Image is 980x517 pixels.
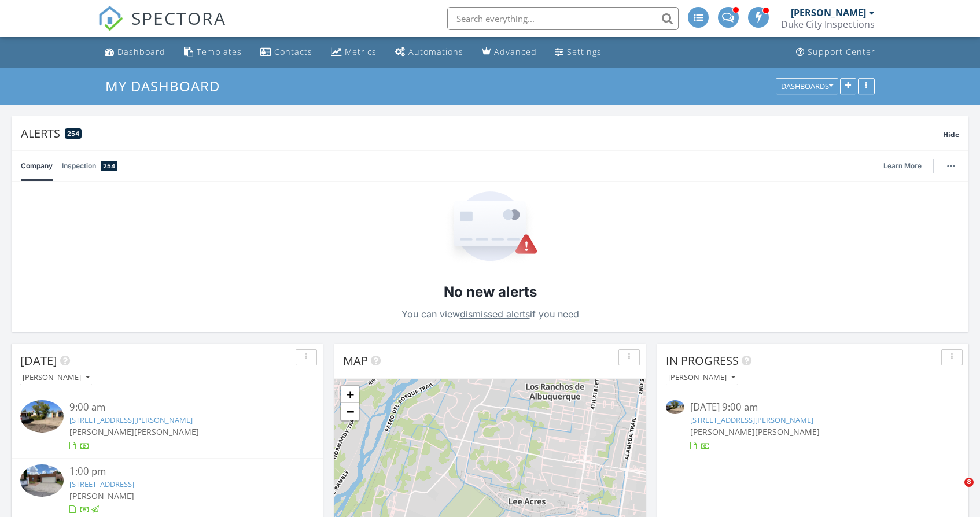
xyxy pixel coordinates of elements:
[69,415,193,425] a: [STREET_ADDRESS][PERSON_NAME]
[103,160,115,172] span: 254
[941,478,968,505] iframe: Intercom live chat
[781,82,833,90] div: Dashboards
[69,490,134,501] span: [PERSON_NAME]
[21,125,943,141] div: Alerts
[776,78,838,94] button: Dashboards
[326,42,381,63] a: Metrics
[943,130,959,139] span: Hide
[447,7,679,30] input: Search everything...
[69,400,290,415] div: 9:00 am
[179,42,246,63] a: Templates
[964,478,974,487] span: 8
[666,400,960,452] a: [DATE] 9:00 am [STREET_ADDRESS][PERSON_NAME] [PERSON_NAME][PERSON_NAME]
[20,464,314,516] a: 1:00 pm [STREET_ADDRESS] [PERSON_NAME]
[408,46,463,57] div: Automations
[444,282,537,302] h2: No new alerts
[256,42,317,63] a: Contacts
[341,386,359,403] a: Zoom in
[117,46,165,57] div: Dashboard
[460,308,530,320] a: dismissed alerts
[131,6,226,30] span: SPECTORA
[67,130,79,138] span: 254
[20,400,64,433] img: 9321840%2Fcover_photos%2FFx4BDjGhhiaOVho8sM6k%2Fsmall.9321840-1756306567812
[274,46,312,57] div: Contacts
[390,42,468,63] a: Automations (Advanced)
[23,374,90,382] div: [PERSON_NAME]
[69,479,134,489] a: [STREET_ADDRESS]
[947,165,955,167] img: ellipsis-632cfdd7c38ec3a7d453.svg
[20,353,57,368] span: [DATE]
[666,370,738,386] button: [PERSON_NAME]
[666,400,684,414] img: 9321840%2Fcover_photos%2FFx4BDjGhhiaOVho8sM6k%2Fsmall.9321840-1756306567812
[105,76,230,95] a: My Dashboard
[100,42,170,63] a: Dashboard
[401,306,579,322] p: You can view if you need
[883,160,929,172] a: Learn More
[781,19,875,30] div: Duke City Inspections
[197,46,242,57] div: Templates
[690,415,813,425] a: [STREET_ADDRESS][PERSON_NAME]
[69,426,134,437] span: [PERSON_NAME]
[20,464,64,497] img: 9325988%2Fcover_photos%2FzSLE46QRVMdiWxVU7V3i%2Fsmall.9325988-1756319524621
[690,400,935,415] div: [DATE] 9:00 am
[755,426,820,437] span: [PERSON_NAME]
[98,6,123,31] img: The Best Home Inspection Software - Spectora
[21,151,53,181] a: Company
[442,191,538,264] img: Empty State
[494,46,537,57] div: Advanced
[567,46,602,57] div: Settings
[62,151,117,181] a: Inspection
[690,426,755,437] span: [PERSON_NAME]
[341,403,359,420] a: Zoom out
[69,464,290,479] div: 1:00 pm
[134,426,199,437] span: [PERSON_NAME]
[551,42,606,63] a: Settings
[791,7,866,19] div: [PERSON_NAME]
[791,42,880,63] a: Support Center
[20,400,314,452] a: 9:00 am [STREET_ADDRESS][PERSON_NAME] [PERSON_NAME][PERSON_NAME]
[477,42,541,63] a: Advanced
[666,353,739,368] span: In Progress
[98,16,226,40] a: SPECTORA
[345,46,377,57] div: Metrics
[668,374,735,382] div: [PERSON_NAME]
[808,46,875,57] div: Support Center
[343,353,368,368] span: Map
[20,370,92,386] button: [PERSON_NAME]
